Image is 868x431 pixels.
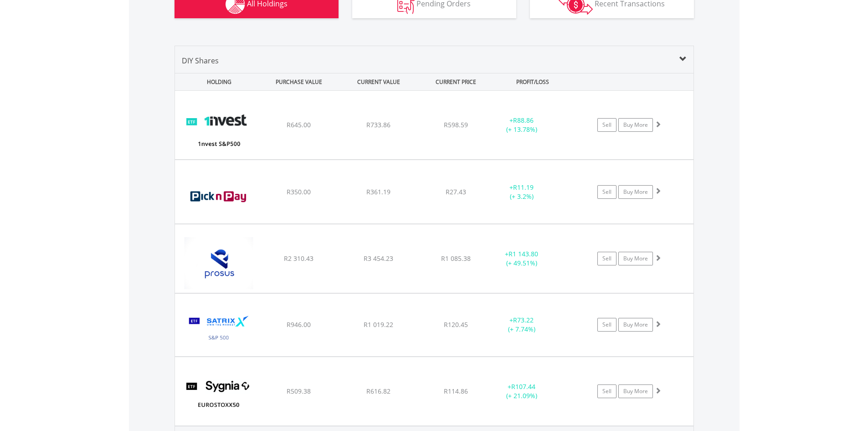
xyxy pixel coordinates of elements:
span: R120.45 [444,320,468,329]
a: Sell [597,252,616,265]
div: CURRENT PRICE [419,73,492,90]
span: R1 085.38 [441,254,471,263]
div: PROFIT/LOSS [494,73,572,90]
div: + (+ 7.74%) [488,316,556,334]
div: CURRENT VALUE [340,73,418,90]
a: Sell [597,185,616,199]
div: PURCHASE VALUE [260,73,338,90]
span: R3 454.23 [364,254,393,263]
div: + (+ 13.78%) [488,116,556,134]
img: EQU.ZA.SYGEU.png [180,369,258,423]
div: + (+ 49.51%) [488,249,556,268]
a: Buy More [618,185,653,199]
a: Sell [597,318,616,332]
span: R598.59 [444,120,468,129]
div: HOLDING [175,73,258,90]
img: EQU.ZA.STX500.png [180,305,258,354]
a: Sell [597,118,616,132]
span: R350.00 [287,187,311,196]
a: Buy More [618,318,653,332]
span: R88.86 [513,116,534,125]
span: R73.22 [513,316,534,324]
div: + (+ 3.2%) [488,183,556,201]
span: R733.86 [366,120,390,129]
span: R616.82 [366,387,390,395]
span: R107.44 [511,382,535,391]
span: R645.00 [287,120,311,129]
span: R946.00 [287,320,311,329]
a: Sell [597,384,616,398]
span: R509.38 [287,387,311,395]
img: EQU.ZA.PRX.png [180,236,258,291]
a: Buy More [618,118,653,132]
span: R2 310.43 [284,254,313,263]
span: R361.19 [366,187,390,196]
span: R1 143.80 [508,249,538,258]
span: DIY Shares [182,56,219,66]
a: Buy More [618,384,653,398]
span: R11.19 [513,183,534,192]
a: Buy More [618,252,653,265]
span: R114.86 [444,387,468,395]
div: + (+ 21.09%) [488,382,556,400]
span: R27.43 [446,187,466,196]
img: EQU.ZA.ETF500.png [180,102,258,157]
span: R1 019.22 [364,320,393,329]
img: EQU.ZA.PIK.png [180,171,258,221]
